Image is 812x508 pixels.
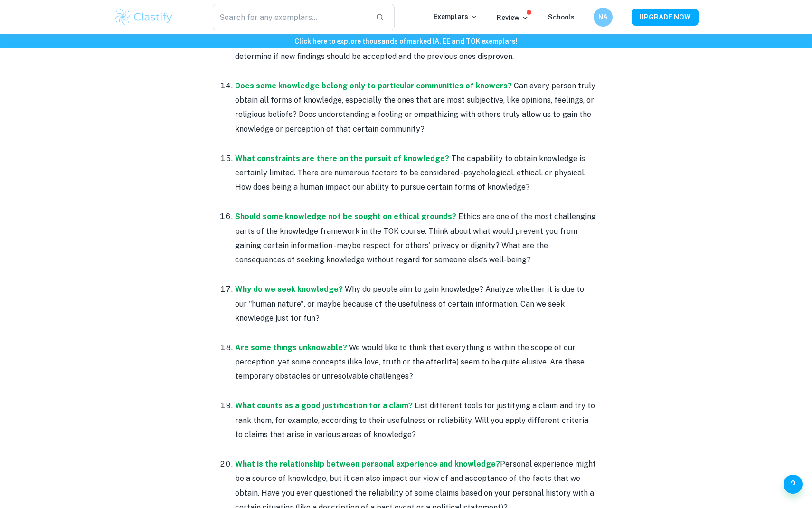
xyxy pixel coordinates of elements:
p: Ethics are one of the most challenging parts of the knowledge framework in the TOK course. Think ... [235,210,596,268]
a: Does some knowledge belong only to particular communities of knowers? [235,81,512,90]
input: Search for any exemplars... [213,4,368,30]
button: Help and Feedback [784,475,803,494]
p: Review [497,12,529,23]
p: We would like to think that everything is within the scope of our perception, yet some concepts (... [235,341,596,384]
a: Are some things unknowable? [235,343,347,352]
button: UPGRADE NOW [632,9,699,26]
img: Clastify logo [113,8,174,27]
h6: Click here to explore thousands of marked IA, EE and TOK exemplars ! [2,36,810,47]
a: Why do we seek knowledge? [235,285,343,294]
button: NA [594,8,613,27]
h6: NA [598,12,609,22]
p: Why do people aim to gain knowledge? Analyze whether it is due to our "human nature", or maybe be... [235,282,596,326]
a: What is the relationship between personal experience and knowledge? [235,460,500,469]
p: Can every person truly obtain all forms of knowledge, especially the ones that are most subjectiv... [235,79,596,137]
a: Schools [548,13,575,21]
p: The capability to obtain knowledge is certainly limited. There are numerous factors to be conside... [235,152,596,195]
a: What constraints are there on the pursuit of knowledge? [235,154,449,163]
a: Should some knowledge not be sought on ethical grounds? [235,212,456,221]
p: Exemplars [434,11,478,22]
p: List different tools for justifying a claim and try to rank them, for example, according to their... [235,399,596,442]
a: What counts as a good justification for a claim? [235,401,413,410]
